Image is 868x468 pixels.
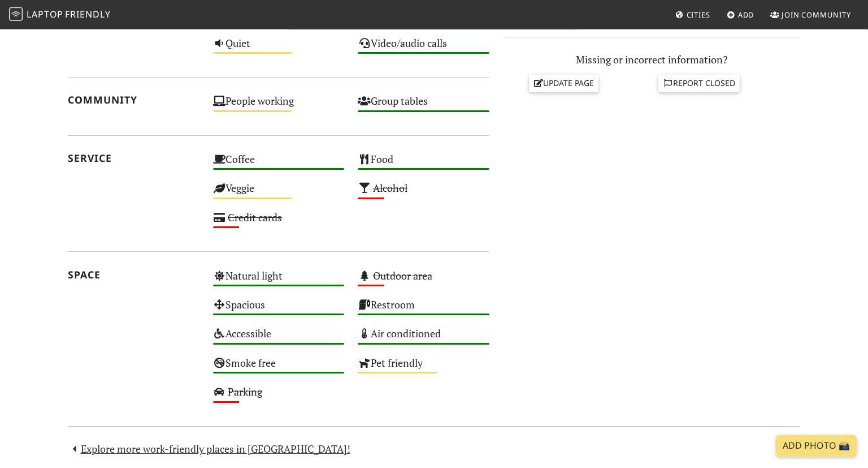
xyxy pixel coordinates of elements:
div: Natural light [206,267,351,295]
a: Cities [671,5,715,25]
p: Missing or incorrect information? [503,51,800,68]
span: Friendly [65,8,110,20]
span: Add [738,10,754,20]
div: Food [351,150,496,179]
s: Credit cards [228,211,282,224]
h2: Community [68,94,199,106]
div: Group tables [351,92,496,121]
div: Restroom [351,295,496,324]
span: Laptop [27,8,63,20]
a: Update page [529,75,599,92]
div: Coffee [206,150,351,179]
a: Explore more work-friendly places in [GEOGRAPHIC_DATA]! [68,442,350,456]
s: Outdoor area [373,269,432,282]
a: Join Community [766,5,856,25]
div: Smoke free [206,354,351,383]
a: Report closed [658,75,740,92]
div: Quiet [206,34,351,63]
div: Veggie [206,179,351,208]
div: Video/audio calls [351,34,496,63]
span: Cities [687,10,710,20]
s: Alcohol [373,181,407,195]
a: LaptopFriendly LaptopFriendly [9,5,111,25]
div: Pet friendly [351,354,496,383]
h2: Service [68,152,199,164]
span: Join Community [782,10,851,20]
div: Air conditioned [351,324,496,353]
div: People working [206,92,351,121]
div: Accessible [206,324,351,353]
h2: Space [68,269,199,281]
a: Add [722,5,759,25]
s: Parking [228,385,262,398]
div: Spacious [206,295,351,324]
img: LaptopFriendly [9,7,23,21]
